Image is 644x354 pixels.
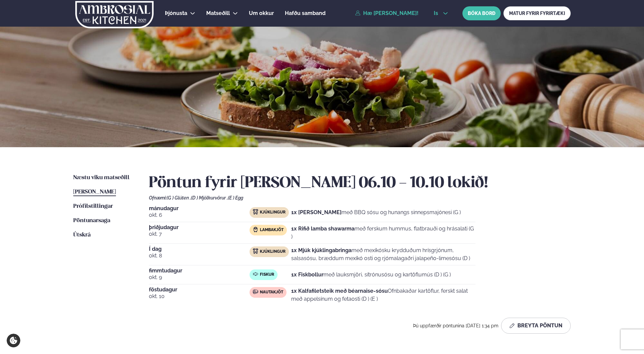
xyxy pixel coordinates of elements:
[73,202,113,210] a: Prófílstillingar
[291,288,388,294] strong: 1x Kalfafiletsteik með béarnaise-sósu
[291,247,351,253] strong: 1x Mjúk kjúklingabringa
[260,227,284,233] span: Lambakjöt
[291,271,323,278] strong: 1x Fiskbollur
[149,292,250,300] span: okt. 10
[206,10,230,16] span: Matseðill
[149,230,250,238] span: okt. 7
[73,188,116,196] a: [PERSON_NAME]
[291,287,475,303] p: Ofnbakaðar kartöflur, ferskt salat með appelsínum og fetaosti (D ) (E )
[285,9,325,17] a: Hafðu samband
[73,231,91,239] a: Útskrá
[149,174,571,192] h2: Pöntun fyrir [PERSON_NAME] 06.10 - 10.10 lokið!
[291,209,341,215] strong: 1x [PERSON_NAME]
[149,211,250,219] span: okt. 6
[7,334,20,347] a: Cookie settings
[253,271,258,277] img: fish.svg
[428,11,453,16] button: is
[191,195,228,200] span: (D ) Mjólkurvörur ,
[149,206,250,211] span: mánudagur
[73,189,116,195] span: [PERSON_NAME]
[149,268,250,273] span: fimmtudagur
[149,252,250,260] span: okt. 8
[291,246,475,262] p: með mexíkósku krydduðum hrísgrjónum, salsasósu, bræddum mexíkó osti og rjómalagaðri jalapeño-lime...
[253,248,258,254] img: chicken.svg
[291,208,461,216] p: með BBQ sósu og hunangs sinnepsmajónesi (G )
[165,9,187,17] a: Þjónusta
[253,209,258,214] img: chicken.svg
[73,175,130,180] span: Næstu viku matseðill
[291,225,475,241] p: með ferskum hummus, flatbrauði og hrásalati (G )
[413,323,498,328] span: Þú uppfærðir pöntunina [DATE] 1:34 pm
[291,225,354,232] strong: 1x Rifið lamba shawarma
[291,271,451,279] p: með lauksmjöri, sítrónusósu og kartöflumús (D ) (G )
[75,1,154,28] img: logo
[434,11,440,16] span: is
[149,287,250,292] span: föstudagur
[355,10,418,16] a: Hæ [PERSON_NAME]!
[249,10,274,16] span: Um okkur
[149,273,250,281] span: okt. 9
[249,9,274,17] a: Um okkur
[503,6,571,20] a: MATUR FYRIR FYRIRTÆKI
[285,10,325,16] span: Hafðu samband
[260,290,283,295] span: Nautakjöt
[73,217,110,225] a: Pöntunarsaga
[228,195,243,200] span: (E ) Egg
[253,289,258,294] img: beef.svg
[253,227,258,232] img: Lamb.svg
[462,6,501,20] button: BÓKA BORÐ
[73,203,113,209] span: Prófílstillingar
[73,232,91,238] span: Útskrá
[73,218,110,223] span: Pöntunarsaga
[165,10,187,16] span: Þjónusta
[260,210,286,215] span: Kjúklingur
[260,249,286,254] span: Kjúklingur
[73,174,130,182] a: Næstu viku matseðill
[149,225,250,230] span: þriðjudagur
[149,246,250,252] span: Í dag
[167,195,191,200] span: (G ) Glúten ,
[501,318,571,334] button: Breyta Pöntun
[149,195,571,200] div: Ofnæmi:
[206,9,230,17] a: Matseðill
[260,272,274,277] span: Fiskur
